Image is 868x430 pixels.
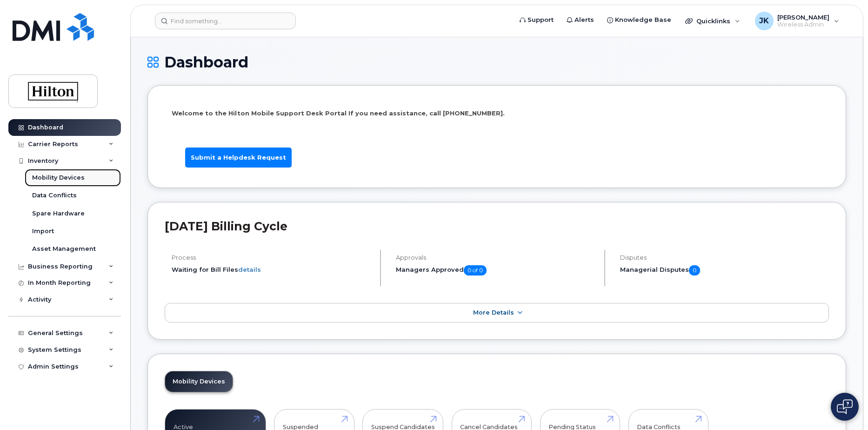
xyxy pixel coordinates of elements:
[185,148,292,168] a: Submit a Helpdesk Request
[172,265,372,274] li: Waiting for Bill Files
[689,265,700,275] span: 0
[620,265,829,275] h5: Managerial Disputes
[165,371,233,392] a: Mobility Devices
[238,266,261,273] a: details
[396,254,596,261] h4: Approvals
[165,219,829,233] h2: [DATE] Billing Cycle
[464,265,487,275] span: 0 of 0
[147,54,846,70] h1: Dashboard
[837,399,853,414] img: Open chat
[473,309,514,316] span: More Details
[620,254,829,261] h4: Disputes
[172,109,822,118] p: Welcome to the Hilton Mobile Support Desk Portal If you need assistance, call [PHONE_NUMBER].
[396,265,596,275] h5: Managers Approved
[172,254,372,261] h4: Process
